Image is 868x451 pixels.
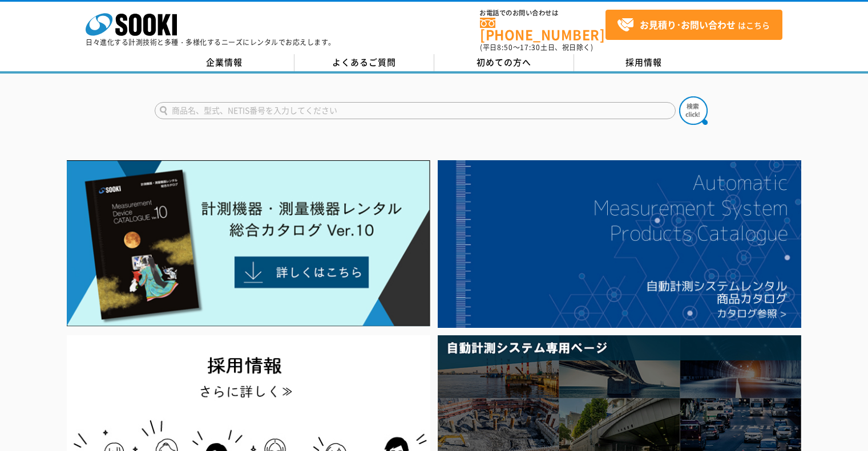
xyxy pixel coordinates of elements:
a: お見積り･お問い合わせはこちら [605,10,782,40]
img: 自動計測システムカタログ [438,160,801,328]
img: btn_search.png [679,96,708,125]
img: Catalog Ver10 [67,160,430,327]
span: 17:30 [520,42,540,52]
input: 商品名、型式、NETIS番号を入力してください [155,102,676,119]
a: 企業情報 [155,54,294,71]
a: 初めての方へ [434,54,574,71]
span: (平日 ～ 土日、祝日除く) [480,42,593,52]
span: はこちら [617,17,770,34]
strong: お見積り･お問い合わせ [640,18,736,31]
a: よくあるご質問 [294,54,434,71]
span: 初めての方へ [477,56,531,68]
p: 日々進化する計測技術と多種・多様化するニーズにレンタルでお応えします。 [86,39,336,46]
a: 採用情報 [574,54,714,71]
a: [PHONE_NUMBER] [480,18,605,41]
span: お電話でのお問い合わせは [480,10,605,17]
span: 8:50 [497,42,513,52]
